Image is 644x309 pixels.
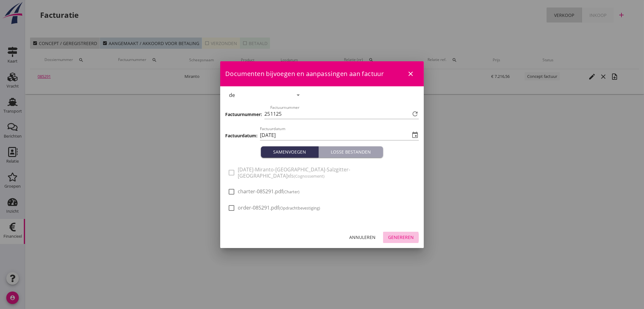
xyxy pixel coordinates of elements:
small: (Opdrachtbevestiging) [279,205,320,211]
i: arrow_drop_down [295,91,302,99]
button: Genereren [383,232,419,243]
i: close [407,70,414,78]
i: event [411,131,419,139]
div: Samenvoegen [263,149,316,155]
input: Factuurnummer [270,109,410,119]
span: 25 [264,110,270,118]
h3: Factuurdatum: [225,132,257,139]
div: Genereren [388,234,414,241]
i: refresh [411,110,419,118]
button: Annuleren [344,232,381,243]
div: de [229,92,235,98]
div: Annuleren [349,234,376,241]
div: Losse bestanden [321,149,381,155]
span: order-085291.pdf [238,205,320,211]
input: Factuurdatum [260,130,410,140]
span: charter-085291.pdf [238,188,299,195]
small: (Charter) [283,189,299,195]
button: Samenvoegen [261,146,319,158]
h3: Factuurnummer: [225,111,262,118]
button: Losse bestanden [319,146,383,158]
div: Documenten bijvoegen en aanpassingen aan factuur [220,61,424,86]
